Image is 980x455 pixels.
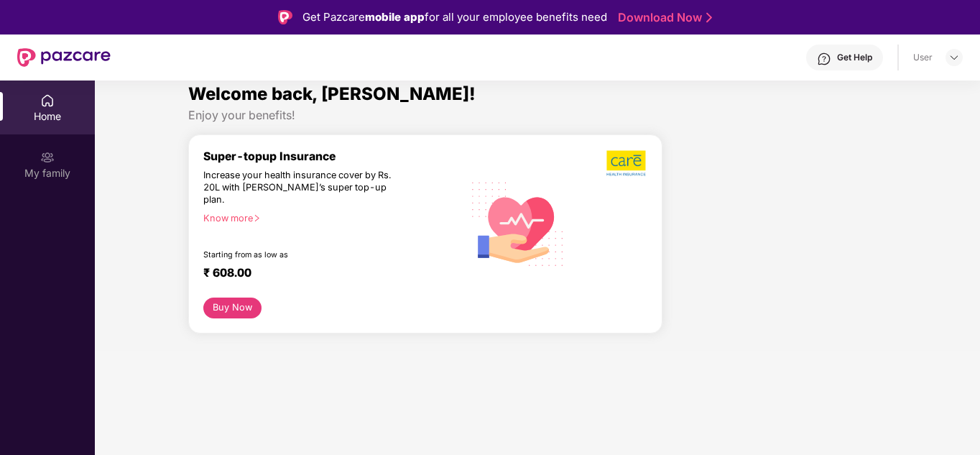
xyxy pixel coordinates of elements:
img: New Pazcare Logo [17,48,111,67]
img: svg+xml;base64,PHN2ZyB3aWR0aD0iMjAiIGhlaWdodD0iMjAiIHZpZXdCb3g9IjAgMCAyMCAyMCIgZmlsbD0ibm9uZSIgeG... [40,150,55,165]
img: b5dec4f62d2307b9de63beb79f102df3.png [606,150,647,177]
img: svg+xml;base64,PHN2ZyBpZD0iSG9tZSIgeG1sbnM9Imh0dHA6Ly93d3cudzMub3JnLzIwMDAvc3ZnIiB3aWR0aD0iMjAiIG... [40,93,55,108]
img: svg+xml;base64,PHN2ZyBpZD0iRHJvcGRvd24tMzJ4MzIiIHhtbG5zPSJodHRwOi8vd3d3LnczLm9yZy8yMDAwL3N2ZyIgd2... [948,52,960,63]
strong: mobile app [365,10,425,24]
span: right [253,214,261,222]
div: Starting from as low as [203,250,402,260]
div: ₹ 608.00 [203,266,448,283]
div: Get Pazcare for all your employee benefits need [302,9,607,26]
img: svg+xml;base64,PHN2ZyBpZD0iSGVscC0zMngzMiIgeG1sbnM9Imh0dHA6Ly93d3cudzMub3JnLzIwMDAvc3ZnIiB3aWR0aD... [817,52,831,66]
div: Enjoy your benefits! [188,108,887,123]
div: Increase your health insurance cover by Rs. 20L with [PERSON_NAME]’s super top-up plan. [203,170,400,206]
div: Know more [203,213,454,223]
div: Get Help [837,52,872,63]
span: Welcome back, [PERSON_NAME]! [188,83,476,104]
div: User [913,52,933,63]
a: Download Now [618,10,708,25]
button: Buy Now [203,298,262,318]
div: Super-topup Insurance [203,150,463,163]
img: Logo [278,10,292,24]
img: svg+xml;base64,PHN2ZyB4bWxucz0iaHR0cDovL3d3dy53My5vcmcvMjAwMC9zdmciIHhtbG5zOnhsaW5rPSJodHRwOi8vd3... [463,167,574,280]
img: Stroke [706,10,712,25]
